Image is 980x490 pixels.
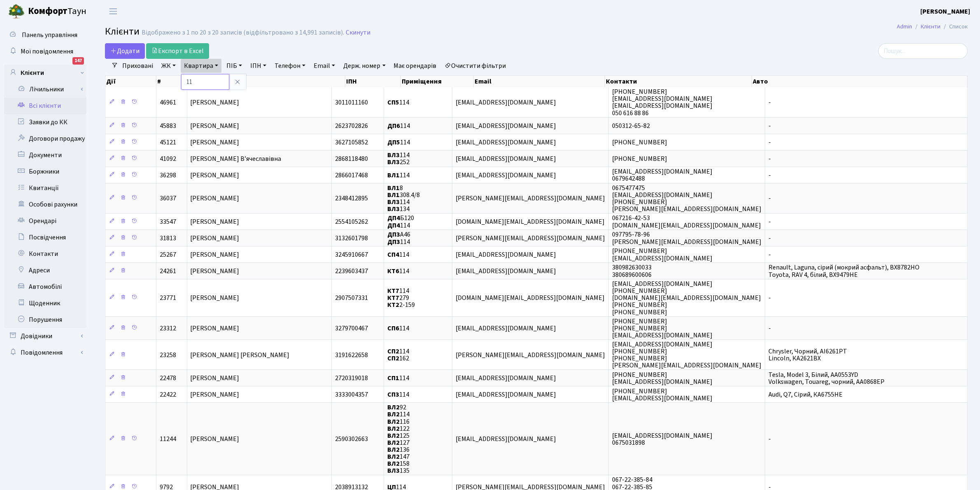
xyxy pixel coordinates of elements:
span: 45121 [160,138,176,147]
span: [EMAIL_ADDRESS][DOMAIN_NAME] [456,138,556,147]
div: Відображено з 1 по 20 з 20 записів (відфільтровано з 14,991 записів). [142,29,344,37]
span: 31813 [160,234,176,243]
span: [PERSON_NAME] [191,434,240,444]
span: [EMAIL_ADDRESS][DOMAIN_NAME] 0675031898 [612,431,712,447]
b: ВЛ2 [387,438,400,447]
li: Список [940,22,968,31]
span: 46961 [160,98,176,107]
b: ВЛ2 [387,445,400,454]
b: СП2 [387,354,399,363]
span: 2239603437 [335,267,368,276]
a: Боржники [4,163,86,180]
span: [EMAIL_ADDRESS][DOMAIN_NAME] [456,250,556,259]
a: Щоденник [4,295,86,311]
span: 2868118480 [335,154,368,163]
a: Очистити фільтри [442,59,510,73]
span: - [768,293,771,302]
th: Контакти [605,76,752,87]
b: СП6 [387,324,399,333]
span: Renault, Laguna, сірий (мокрий асфальт), ВХ8782НО Toyota, RAV 4, білий, ВХ9479НЕ [768,263,919,279]
span: 114 [387,324,409,333]
th: # [156,76,189,87]
th: Email [474,76,605,87]
a: Повідомлення [4,344,86,361]
span: [EMAIL_ADDRESS][DOMAIN_NAME] [PHONE_NUMBER] [DOMAIN_NAME][EMAIL_ADDRESS][DOMAIN_NAME] [PHONE_NUMB... [612,279,761,316]
b: ВЛ3 [387,466,400,475]
a: Контакти [4,246,86,262]
span: [EMAIL_ADDRESS][DOMAIN_NAME] [456,374,556,383]
span: [EMAIL_ADDRESS][DOMAIN_NAME] 0679642488 [612,167,712,183]
span: - [768,194,771,203]
span: 114 [387,121,410,130]
span: [PERSON_NAME][EMAIL_ADDRESS][DOMAIN_NAME] [456,351,605,360]
a: Квитанції [4,180,86,196]
a: Клієнти [4,65,86,81]
span: 25267 [160,250,176,259]
span: - [768,138,771,147]
span: 92 114 116 122 125 127 136 147 158 135 [387,403,410,475]
span: 8 308.4/8 114 134 [387,183,420,214]
a: Орендарі [4,213,86,229]
b: СП3 [387,390,399,399]
span: 114 [387,250,409,259]
span: [PERSON_NAME][EMAIL_ADDRESS][DOMAIN_NAME] [456,234,605,243]
span: 3627105852 [335,138,368,147]
span: [PERSON_NAME] [191,138,240,147]
b: ВЛ3 [387,204,400,214]
a: Експорт в Excel [146,43,209,59]
b: ДП5 [387,138,400,147]
span: 3333004357 [335,390,368,399]
a: Клієнти [921,22,940,31]
span: 11244 [160,434,176,444]
a: Лічильники [9,81,86,98]
span: 114 [387,267,409,276]
a: Email [310,59,338,73]
span: 23771 [160,293,176,302]
span: [PHONE_NUMBER] [EMAIL_ADDRESS][DOMAIN_NAME] [612,247,712,263]
span: 36298 [160,171,176,180]
a: Документи [4,147,86,163]
span: Таун [28,5,86,19]
a: Порушення [4,311,86,328]
span: [PHONE_NUMBER] [612,138,667,147]
b: ВЛ3 [387,151,400,160]
span: - [768,171,771,180]
span: [EMAIL_ADDRESS][DOMAIN_NAME] [PHONE_NUMBER] [PHONE_NUMBER] [PERSON_NAME][EMAIL_ADDRESS][DOMAIN_NAME] [612,340,761,370]
b: ВЛ2 [387,459,400,468]
a: ПІБ [223,59,245,73]
span: [PERSON_NAME] [191,234,240,243]
span: 2590302663 [335,434,368,444]
span: [EMAIL_ADDRESS][DOMAIN_NAME] [456,121,556,130]
span: Додати [110,46,140,56]
b: ВЛ2 [387,417,400,426]
span: 45883 [160,121,176,130]
a: Квартира [181,59,221,73]
span: [DOMAIN_NAME][EMAIL_ADDRESS][DOMAIN_NAME] [456,293,605,302]
span: [PERSON_NAME] [191,390,240,399]
b: ВЛ2 [387,431,400,440]
div: 147 [72,57,84,65]
th: ПІБ [189,76,346,87]
span: 097795-78-96 [PERSON_NAME][EMAIL_ADDRESS][DOMAIN_NAME] [612,230,761,246]
span: 114 [387,138,410,147]
span: 114 [387,374,409,383]
th: Приміщення [401,76,474,87]
span: [PERSON_NAME] [191,293,240,302]
span: [PERSON_NAME] [191,374,240,383]
span: 2554105262 [335,217,368,226]
b: КТ6 [387,267,399,276]
b: Комфорт [28,5,68,18]
span: [PHONE_NUMBER] [EMAIL_ADDRESS][DOMAIN_NAME] [EMAIL_ADDRESS][DOMAIN_NAME] 050 616 88 86 [612,87,712,117]
span: [PHONE_NUMBER] [PHONE_NUMBER] [EMAIL_ADDRESS][DOMAIN_NAME] [612,317,712,340]
span: 22422 [160,390,176,399]
span: 114 [387,390,409,399]
span: 114 162 [387,347,409,363]
b: [PERSON_NAME] [920,7,970,16]
span: - [768,121,771,130]
span: [EMAIL_ADDRESS][DOMAIN_NAME] [456,390,556,399]
span: 23258 [160,351,176,360]
b: ВЛ2 [387,452,400,461]
a: Всі клієнти [4,98,86,114]
span: - [768,98,771,107]
span: 3245910667 [335,250,368,259]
